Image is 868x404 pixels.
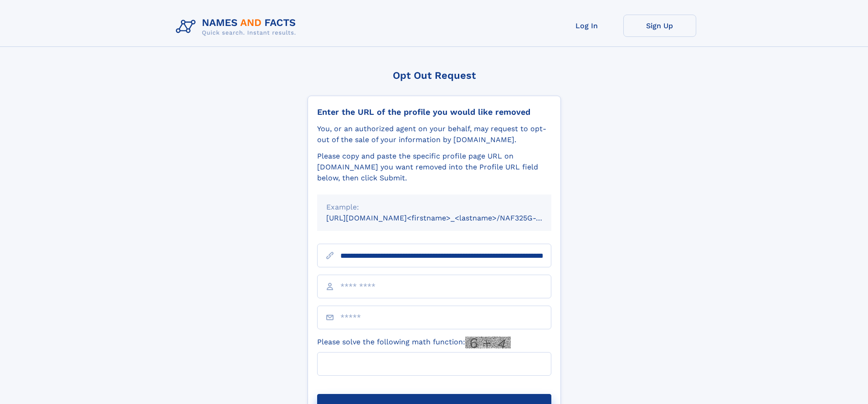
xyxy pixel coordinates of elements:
[317,107,551,117] div: Enter the URL of the profile you would like removed
[317,123,551,145] div: You, or an authorized agent on your behalf, may request to opt-out of the sale of your informatio...
[326,214,569,222] small: [URL][DOMAIN_NAME]<firstname>_<lastname>/NAF325G-xxxxxxxx
[317,151,551,184] div: Please copy and paste the specific profile page URL on [DOMAIN_NAME] you want removed into the Pr...
[623,15,696,37] a: Sign Up
[172,15,303,39] img: Logo Names and Facts
[317,337,511,348] label: Please solve the following math function:
[550,15,623,37] a: Log In
[326,202,542,213] div: Example:
[308,70,561,81] div: Opt Out Request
